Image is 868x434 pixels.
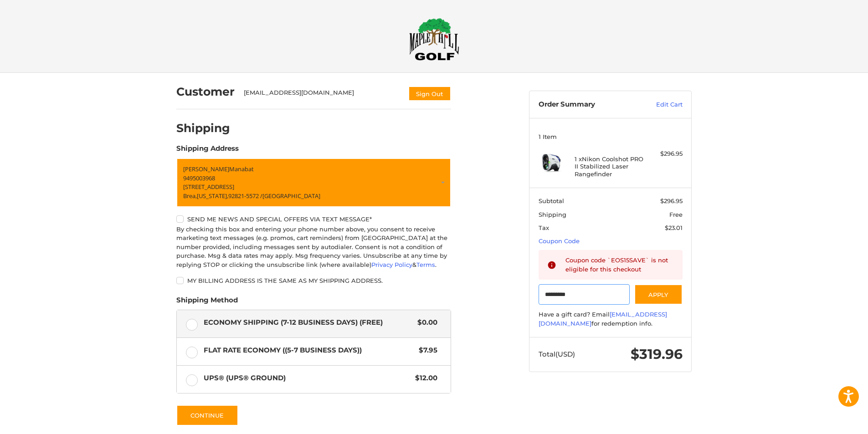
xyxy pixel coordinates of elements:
[183,192,197,200] span: Brea,
[183,174,215,182] span: 9495003968
[539,310,683,328] div: Have a gift card? Email for redemption info.
[262,192,320,200] span: [GEOGRAPHIC_DATA]
[197,192,228,200] span: [US_STATE],
[204,345,415,356] span: Flat Rate Economy ((5-7 Business Days))
[183,183,234,191] span: [STREET_ADDRESS]
[416,261,435,268] a: Terms
[539,224,549,231] span: Tax
[176,85,235,99] h2: Customer
[204,373,411,383] span: UPS® (UPS® Ground)
[539,350,575,358] span: Total (USD)
[176,295,238,310] legend: Shipping Method
[539,133,683,140] h3: 1 Item
[660,197,683,204] span: $296.95
[575,155,644,178] h4: 1 x Nikon Coolshot PRO II Stabilized Laser Rangefinder
[176,215,451,223] label: Send me news and special offers via text message*
[565,256,674,274] div: Coupon code `EOS15SAVE` is not eligible for this checkout
[176,405,238,426] button: Continue
[176,121,230,135] h2: Shipping
[244,88,400,101] div: [EMAIL_ADDRESS][DOMAIN_NAME]
[414,345,437,356] span: $7.95
[539,284,630,305] input: Gift Certificate or Coupon Code
[413,317,437,328] span: $0.00
[228,192,262,200] span: 92821-5572 /
[665,224,683,231] span: $23.01
[229,165,254,173] span: Manabat
[411,373,437,383] span: $12.00
[669,211,683,218] span: Free
[539,100,637,109] h3: Order Summary
[371,261,412,268] a: Privacy Policy
[176,277,451,284] label: My billing address is the same as my shipping address.
[176,225,451,270] div: By checking this box and entering your phone number above, you consent to receive marketing text ...
[539,237,580,245] a: Coupon Code
[176,143,239,158] legend: Shipping Address
[204,317,413,328] span: Economy Shipping (7-12 Business Days) (Free)
[647,149,683,158] div: $296.95
[631,346,683,363] span: $319.96
[637,100,683,109] a: Edit Cart
[409,18,459,61] img: Maple Hill Golf
[539,211,566,218] span: Shipping
[539,311,667,327] a: [EMAIL_ADDRESS][DOMAIN_NAME]
[634,284,683,305] button: Apply
[539,197,564,204] span: Subtotal
[408,86,451,101] button: Sign Out
[183,165,229,173] span: [PERSON_NAME]
[176,158,451,207] a: Enter or select a different address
